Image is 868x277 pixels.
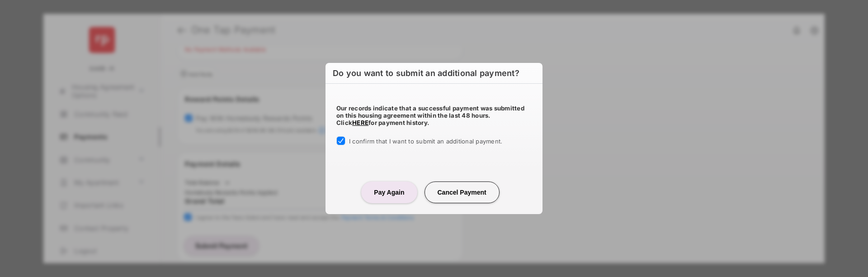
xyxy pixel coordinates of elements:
button: Cancel Payment [425,181,500,203]
a: HERE [352,119,368,126]
span: I confirm that I want to submit an additional payment. [349,138,502,145]
h5: Our records indicate that a successful payment was submitted on this housing agreement within the... [336,105,532,126]
h6: Do you want to submit an additional payment? [325,63,542,84]
button: Pay Again [361,181,417,203]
